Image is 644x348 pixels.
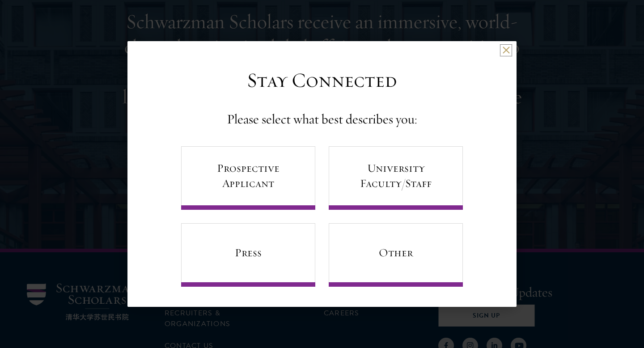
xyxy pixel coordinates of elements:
[329,146,463,210] a: University Faculty/Staff
[329,223,463,287] a: Other
[227,110,417,128] h4: Please select what best describes you:
[247,68,397,93] h3: Stay Connected
[181,223,315,287] a: Press
[181,146,315,210] a: Prospective Applicant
